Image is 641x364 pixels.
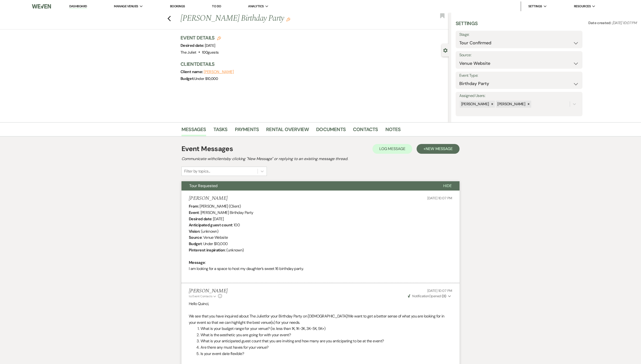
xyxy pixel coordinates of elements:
h3: Event Details [180,34,221,41]
a: Payments [235,125,259,136]
span: We want to get a better sense of what you are looking for in your event so that we can highlight ... [189,314,444,325]
span: Manage Venues [114,4,138,9]
span: Hide [443,183,452,188]
button: [PERSON_NAME] [204,70,234,74]
h1: [PERSON_NAME] Birthday Party [180,13,393,24]
a: To Do [212,4,221,8]
strong: ( 3 ) [442,294,446,298]
h2: Communicate with clients by clicking "New Message" or replying to an existing message thread. [181,156,460,162]
span: Log Message [379,146,405,151]
button: Hide [435,181,460,191]
b: From [189,204,198,209]
h3: Client Details [180,61,444,67]
div: [PERSON_NAME] [496,101,526,108]
span: Settings [528,4,542,9]
span: Under $10,000 [194,76,218,81]
span: [DATE] 10:07 PM [427,196,452,200]
b: Source [189,235,202,240]
h5: [PERSON_NAME] [189,288,228,294]
span: New Message [426,146,453,151]
span: [DATE] [205,43,215,48]
button: +New Message [417,144,460,154]
button: NotificationOpened (3) [407,294,452,299]
span: Is your event date flexible? [200,351,244,356]
span: to: Event Contacts [189,294,212,298]
a: Notes [385,125,401,136]
span: Are there any must haves for your venue? [200,345,268,350]
b: Budget [189,241,202,246]
span: Analytics [248,4,264,9]
div: : [PERSON_NAME] (Client) : [PERSON_NAME] Birthday Party : [DATE] : 100 : (unknown) : Venue Websit... [189,203,452,278]
span: We see that you have inquired about The Juliet [189,314,265,319]
a: Dashboard [69,4,87,9]
span: Hello Quinci, [189,301,209,306]
span: Date created: [588,20,612,25]
button: Edit [286,17,290,21]
h5: [PERSON_NAME] [189,195,228,201]
h3: Settings [456,20,478,31]
button: Tour Requested [181,181,435,191]
b: Message [189,260,205,265]
div: Filter by topics... [184,168,210,174]
span: Desired date: [180,43,205,48]
a: Messages [181,125,206,136]
h1: Event Messages [181,144,233,154]
img: Weven Logo [32,1,51,11]
span: for your Birthday Party on [DEMOGRAPHIC_DATA]! [265,314,348,319]
span: [DATE] 10:07 PM [427,288,452,293]
a: Rental Overview [266,125,309,136]
b: Pinterest inspiration [189,248,225,253]
a: Bookings [170,4,185,8]
span: Opened [408,294,446,298]
a: Tasks [213,125,228,136]
span: 100 guests [202,50,219,55]
span: Client name: [180,69,204,74]
span: [DATE] 10:07 PM [612,20,637,25]
span: The Juliet [180,50,196,55]
b: Anticipated guest count [189,222,232,228]
span: What is your anticipated guest count that you are inviting and how many are you anticipating to b... [200,338,384,344]
b: Vision [189,229,200,234]
button: to: Event Contacts [189,294,217,298]
b: Desired date [189,216,211,221]
a: Contacts [353,125,378,136]
span: Notification [412,294,429,298]
span: Resources [574,4,591,9]
span: What is the aesthetic you are going for with your event? [200,332,291,337]
span: What is your budget range for your venue? (ie. less than 1K, 1K-3K, 3K-5K, 5K+) [200,326,325,331]
span: Tour Requested [189,183,218,188]
label: Source: [459,52,579,59]
label: Assigned Users: [459,92,579,99]
button: Log Message [372,144,412,154]
b: Event [189,210,199,215]
button: Close lead details [443,48,448,52]
a: Documents [316,125,346,136]
label: Stage: [459,31,579,38]
label: Event Type: [459,72,579,79]
div: [PERSON_NAME] [460,101,490,108]
span: Budget: [180,76,194,81]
